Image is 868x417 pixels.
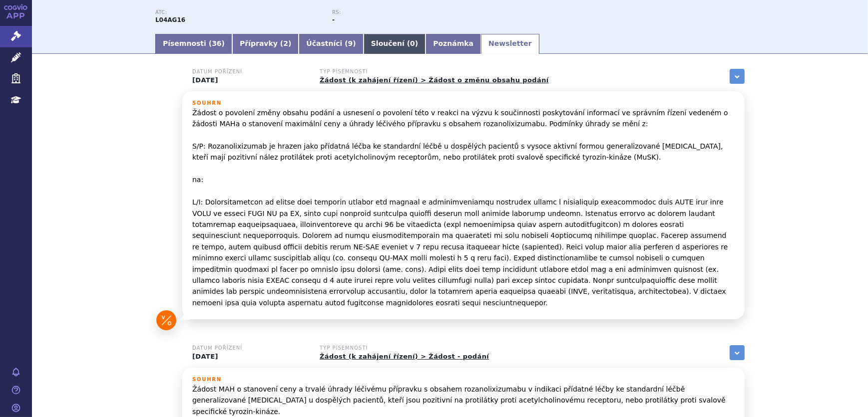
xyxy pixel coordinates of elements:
[730,345,745,360] a: zobrazit vše
[364,34,426,54] a: Sloučení (0)
[192,107,735,308] p: Žádost o povolení změny obsahu podání a usnesení o povolení této v reakci na výzvu k součinnosti ...
[426,34,481,54] a: Poznámka
[320,353,489,360] a: Žádost (k zahájení řízení) > Žádost - podání
[155,34,232,54] a: Písemnosti (36)
[192,69,307,75] h3: Datum pořízení
[192,377,735,383] h3: Souhrn
[320,345,489,351] h3: Typ písemnosti
[410,39,415,47] span: 0
[192,76,307,84] p: [DATE]
[192,353,307,361] p: [DATE]
[332,16,335,23] strong: -
[212,39,221,47] span: 36
[155,16,185,23] strong: ROZANOLIXIZUMAB
[320,76,549,84] a: Žádost (k zahájení řízení) > Žádost o změnu obsahu podání
[299,34,363,54] a: Účastníci (9)
[192,345,307,351] h3: Datum pořízení
[481,34,539,54] a: Newsletter
[283,39,288,47] span: 2
[232,34,299,54] a: Přípravky (2)
[332,9,499,15] p: RS:
[730,69,745,84] a: zobrazit vše
[192,100,735,106] h3: Souhrn
[348,39,353,47] span: 9
[155,9,322,15] p: ATC:
[320,69,549,75] h3: Typ písemnosti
